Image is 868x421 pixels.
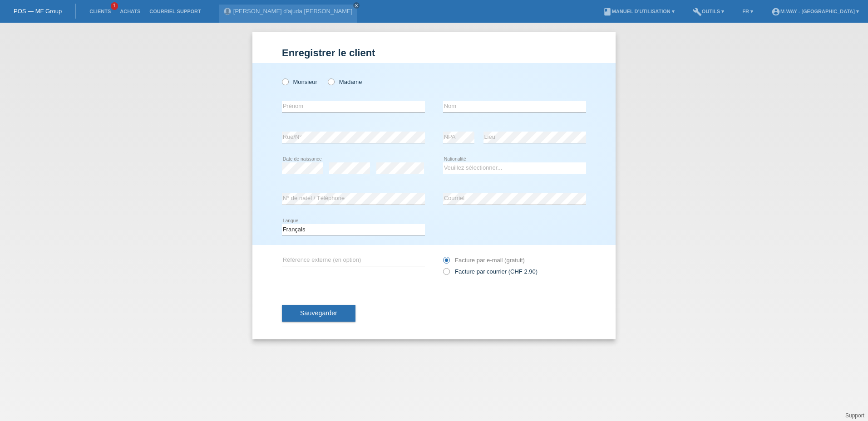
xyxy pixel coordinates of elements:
label: Madame [328,78,362,85]
a: bookManuel d’utilisation ▾ [598,9,679,14]
i: book [603,7,612,16]
a: account_circlem-way - [GEOGRAPHIC_DATA] ▾ [767,9,863,14]
label: Facture par e-mail (gratuit) [443,257,525,264]
a: POS — MF Group [14,8,62,15]
input: Monsieur [282,78,288,84]
h1: Enregistrer le client [282,47,586,59]
label: Facture par courrier (CHF 2.90) [443,268,538,275]
a: [PERSON_NAME] d'ajuda [PERSON_NAME] [233,8,353,15]
button: Sauvegarder [282,305,355,322]
label: Monsieur [282,78,317,85]
i: build [693,7,702,16]
input: Facture par e-mail (gratuit) [443,257,449,268]
a: Courriel Support [145,9,205,14]
input: Facture par courrier (CHF 2.90) [443,268,449,279]
i: account_circle [771,7,780,16]
a: Achats [115,9,145,14]
a: close [353,2,360,9]
a: FR ▾ [738,9,758,14]
a: buildOutils ▾ [688,9,729,14]
i: close [354,3,359,8]
span: Sauvegarder [300,309,337,317]
span: 1 [111,2,118,10]
a: Support [845,412,864,419]
input: Madame [328,78,334,84]
a: Clients [85,9,115,14]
